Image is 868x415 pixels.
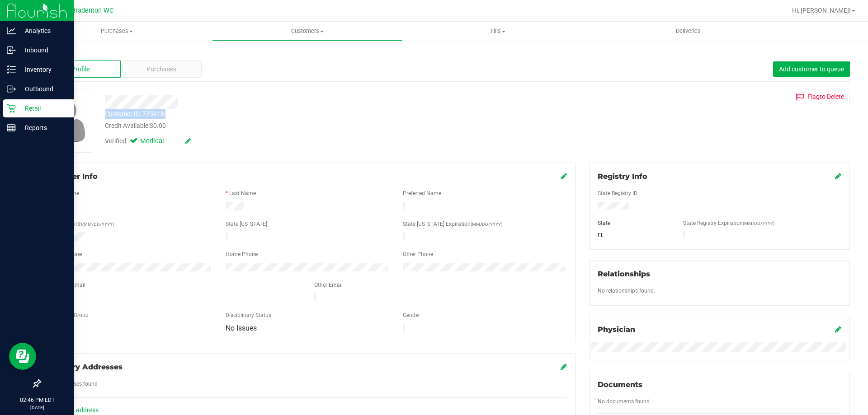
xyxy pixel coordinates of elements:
div: State [591,219,677,227]
span: Bradenton WC [71,7,113,14]
span: Medical [140,136,176,146]
span: (MM/DD/YYYY) [743,221,774,226]
span: Deliveries [664,27,713,35]
inline-svg: Inventory [7,65,16,74]
span: No Issues [226,324,257,332]
span: (MM/DD/YYYY) [82,222,114,227]
p: Outbound [16,84,70,94]
span: Documents [598,380,642,389]
span: Profile [71,65,90,74]
div: FL [591,231,677,239]
inline-svg: Analytics [7,26,16,35]
p: Inventory [16,64,70,75]
span: Relationships [598,270,650,278]
inline-svg: Outbound [7,84,16,93]
label: State [US_STATE] [226,220,267,228]
button: Add customer to queue [773,61,850,77]
p: Analytics [16,25,70,36]
label: Gender [403,311,420,319]
p: 02:46 PM EDT [4,396,70,404]
span: Customers [212,27,402,35]
iframe: Resource center [9,343,36,370]
inline-svg: Reports [7,123,16,132]
a: Customers [212,22,402,41]
inline-svg: Retail [7,104,16,113]
label: Home Phone [226,250,258,258]
label: Other Email [314,281,343,289]
span: Delivery Addresses [48,363,123,371]
span: Add customer to queue [779,65,844,73]
inline-svg: Inbound [7,46,16,55]
div: Verified: [105,136,191,146]
span: No documents found. [598,398,651,405]
span: Physician [598,325,635,334]
label: State Registry Expiration [683,219,774,227]
label: Preferred Name [403,189,441,197]
span: Tills [403,27,592,35]
label: Date of Birth [52,220,114,228]
label: Last Name [229,189,256,197]
a: Deliveries [593,22,783,41]
label: State Registry ID [598,189,637,197]
button: Flagto Delete [790,89,850,104]
span: Hi, [PERSON_NAME]! [792,7,851,14]
div: Customer ID: 775918 [105,109,164,119]
div: Credit Available: [105,121,503,131]
p: Inbound [16,45,70,56]
span: Purchases [146,65,176,74]
label: State [US_STATE] Expiration [403,220,502,228]
a: Purchases [22,22,212,41]
p: Retail [16,103,70,114]
label: Other Phone [403,250,433,258]
label: No relationships found. [598,287,655,295]
span: $0.00 [150,122,166,129]
a: Tills [402,22,593,41]
span: (MM/DD/YYYY) [471,222,502,227]
p: [DATE] [4,404,70,411]
label: Disciplinary Status [226,311,271,319]
span: Registry Info [598,172,647,181]
span: Purchases [22,27,212,35]
p: Reports [16,122,70,133]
